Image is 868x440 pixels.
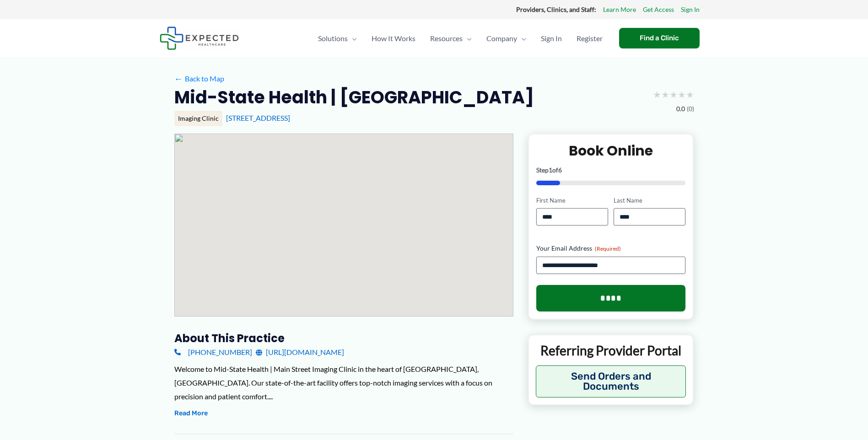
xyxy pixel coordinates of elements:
[536,167,686,173] p: Step of
[681,4,700,16] a: Sign In
[569,22,610,54] a: Register
[653,86,661,103] span: ★
[160,27,239,50] img: Expected Healthcare Logo - side, dark font, small
[536,342,686,359] p: Referring Provider Portal
[577,22,603,54] span: Register
[603,4,636,16] a: Learn More
[311,22,610,54] nav: Primary Site Navigation
[536,196,608,205] label: First Name
[687,103,694,115] span: (0)
[549,166,552,174] span: 1
[686,86,694,103] span: ★
[558,166,562,174] span: 6
[516,5,596,13] strong: Providers, Clinics, and Staff:
[536,365,686,397] button: Send Orders and Documents
[423,22,479,54] a: ResourcesMenu Toggle
[669,86,678,103] span: ★
[614,196,685,205] label: Last Name
[348,22,357,54] span: Menu Toggle
[372,22,415,54] span: How It Works
[536,244,686,253] label: Your Email Address
[595,245,621,252] span: (Required)
[463,22,472,54] span: Menu Toggle
[174,331,513,345] h3: About this practice
[619,28,700,48] a: Find a Clinic
[174,74,183,83] span: ←
[430,22,463,54] span: Resources
[226,113,290,122] a: [STREET_ADDRESS]
[174,362,513,403] div: Welcome to Mid-State Health | Main Street Imaging Clinic in the heart of [GEOGRAPHIC_DATA], [GEOG...
[536,142,686,160] h2: Book Online
[541,22,562,54] span: Sign In
[311,22,364,54] a: SolutionsMenu Toggle
[174,345,252,359] a: [PHONE_NUMBER]
[678,86,686,103] span: ★
[256,345,344,359] a: [URL][DOMAIN_NAME]
[517,22,526,54] span: Menu Toggle
[643,4,674,16] a: Get Access
[174,72,224,86] a: ←Back to Map
[174,408,208,419] button: Read More
[318,22,348,54] span: Solutions
[661,86,669,103] span: ★
[534,22,569,54] a: Sign In
[486,22,517,54] span: Company
[364,22,423,54] a: How It Works
[676,103,685,115] span: 0.0
[174,86,534,108] h2: Mid-State Health | [GEOGRAPHIC_DATA]
[479,22,534,54] a: CompanyMenu Toggle
[174,111,222,126] div: Imaging Clinic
